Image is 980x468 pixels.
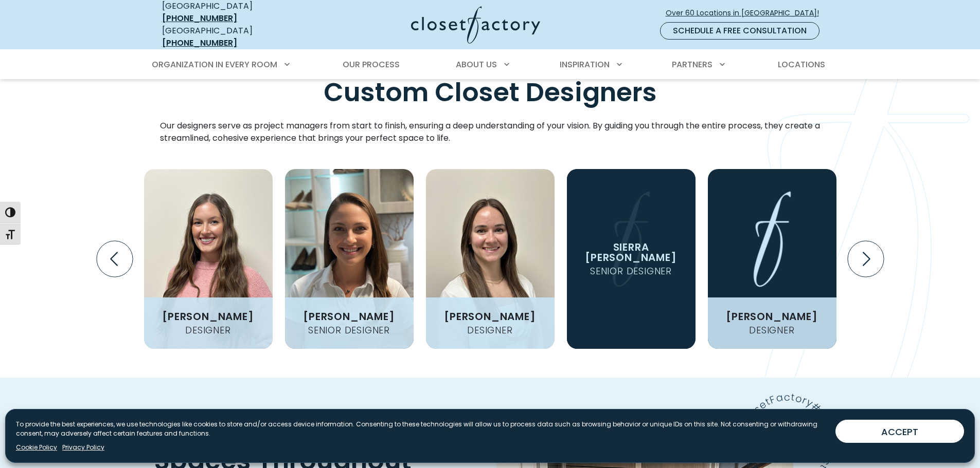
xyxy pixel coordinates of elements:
h3: [PERSON_NAME] [722,311,822,322]
span: About Us [456,59,497,70]
button: Next slide [844,237,888,281]
a: [PHONE_NUMBER] [162,37,237,49]
span: Custom Closet Designers [324,74,657,110]
h4: Senior Designer [586,267,676,276]
a: Cookie Policy [16,443,57,452]
a: Over 60 Locations in [GEOGRAPHIC_DATA]! [665,4,828,22]
span: Meaningful [276,399,461,454]
button: Previous slide [93,237,137,281]
span: Partners [672,59,712,70]
nav: Primary Menu [145,50,836,79]
span: Organization in Every Room [152,59,277,70]
img: Jaime-Sweeney headshot [426,169,555,349]
h4: Senior Designer [304,326,394,335]
h3: [PERSON_NAME] [440,311,540,322]
img: Alexandra Cafiero [708,169,836,349]
span: Our Process [343,59,400,70]
p: Our designers serve as project managers from start to finish, ensuring a deep understanding of yo... [160,120,821,144]
h4: Designer [181,326,235,335]
a: Privacy Policy [62,443,104,452]
button: ACCEPT [835,420,964,443]
h4: Designer [745,326,798,335]
h3: [PERSON_NAME] [158,311,258,322]
span: Inspiration [560,59,610,70]
img: Carly-Robertson headshot [144,169,273,349]
a: [PHONE_NUMBER] [162,12,237,24]
p: To provide the best experiences, we use technologies like cookies to store and/or access device i... [16,420,827,438]
h3: [PERSON_NAME] [299,311,399,322]
a: Schedule a Free Consultation [660,22,819,40]
span: Locations [778,59,825,70]
div: [GEOGRAPHIC_DATA] [162,25,311,49]
span: Over 60 Locations in [GEOGRAPHIC_DATA]! [666,8,827,18]
img: Closet Factory Logo [411,6,540,44]
h3: Sierra [PERSON_NAME] [567,242,696,263]
h4: Designer [463,326,516,335]
img: Brittany-Gallagher headshot [285,169,414,349]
